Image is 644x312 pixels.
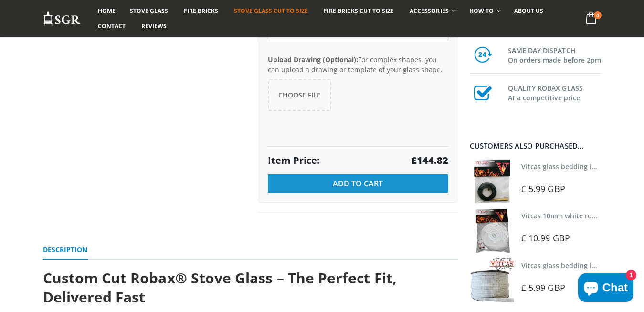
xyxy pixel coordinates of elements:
strong: £144.82 [411,154,448,167]
span: Reviews [141,22,167,30]
span: Add to Cart [333,178,383,189]
strong: Custom Cut Robax® Stove Glass – The Perfect Fit, Delivered Fast [43,268,397,307]
span: £ 10.99 GBP [521,232,570,244]
span: Choose File [278,90,321,99]
span: Stove Glass [130,7,168,15]
p: For complex shapes, you can upload a drawing or template of your glass shape. [268,54,448,75]
span: Accessories [410,7,448,15]
span: Home [98,7,116,15]
a: 0 [581,10,601,28]
img: Stove Glass Replacement [43,11,81,27]
img: Vitcas white rope, glue and gloves kit 10mm [470,208,514,253]
a: Reviews [134,19,174,34]
span: Fire Bricks Cut To Size [324,7,394,15]
img: Vitcas stove glass bedding in tape [470,258,514,302]
span: £ 5.99 GBP [521,282,565,293]
a: Accessories [402,3,460,19]
a: How To [462,3,506,19]
span: Stove Glass Cut To Size [234,7,308,15]
a: Description [43,241,88,260]
span: 0 [594,11,602,19]
a: Stove Glass [123,3,175,19]
a: Home [91,3,123,19]
a: About us [507,3,550,19]
button: Choose File [268,79,331,111]
span: £ 5.99 GBP [521,183,565,194]
h3: QUALITY ROBAX GLASS At a competitive price [508,82,602,103]
a: Stove Glass Cut To Size [227,3,315,19]
img: Vitcas stove glass bedding in tape [470,159,514,204]
button: Add to Cart [268,174,448,193]
span: About us [514,7,543,15]
inbox-online-store-chat: Shopify online store chat [575,273,636,304]
div: Customers also purchased... [470,142,602,150]
h3: SAME DAY DISPATCH On orders made before 2pm [508,44,602,65]
span: Fire Bricks [184,7,218,15]
strong: Upload Drawing (Optional): [268,55,358,64]
span: Contact [98,22,126,30]
a: Fire Bricks Cut To Size [317,3,401,19]
a: Contact [91,19,133,34]
span: How To [469,7,494,15]
span: Item Price: [268,154,320,167]
a: Fire Bricks [177,3,225,19]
